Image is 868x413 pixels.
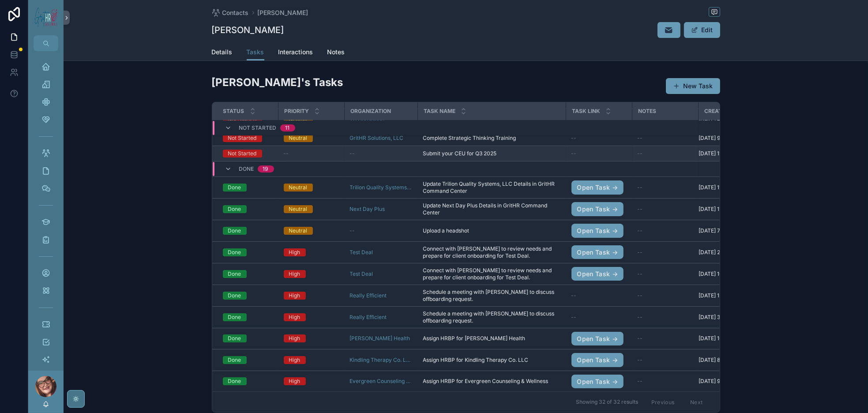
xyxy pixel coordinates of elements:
[699,292,736,299] span: [DATE] 1:31 PM
[350,357,413,364] a: Kindling Therapy Co. LLC
[571,353,624,367] a: Open Task →
[223,134,273,142] a: Not Started
[258,8,308,17] span: [PERSON_NAME]
[350,227,355,234] span: --
[350,270,413,278] a: Test Deal
[571,292,577,299] span: --
[423,310,561,324] a: Schedule a meeting with [PERSON_NAME] to discuss offboarding request.
[28,51,64,371] div: scrollable content
[350,335,413,342] a: [PERSON_NAME] Health
[423,357,529,364] span: Assign HRBP for Kindling Therapy Co. LLC
[350,150,355,157] span: --
[571,375,627,389] a: Open Task →
[350,135,413,142] a: GritHR Solutions, LLC
[699,378,754,385] a: [DATE] 9:31 AM
[223,205,273,213] a: Done
[284,313,339,321] a: High
[699,335,740,342] span: [DATE] 10:23 AM
[571,353,627,367] a: Open Task →
[666,78,720,94] button: New Task
[263,165,269,173] div: 19
[286,124,290,131] div: 11
[699,335,754,342] a: [DATE] 10:23 AM
[350,184,413,191] a: Trilion Quality Systems, LLC
[423,245,561,259] a: Connect with [PERSON_NAME] to review needs and prepare for client onboarding for Test Deal.
[699,314,737,321] span: [DATE] 3:12 PM
[638,135,643,142] span: --
[350,292,413,299] a: Really Efficient
[228,334,241,342] div: Done
[571,180,627,195] a: Open Task →
[699,135,738,142] span: [DATE] 9:20 AM
[228,270,241,278] div: Done
[699,206,754,213] a: [DATE] 11:06 AM
[423,378,549,385] span: Assign HRBP for Evergreen Counseling & Wellness
[228,248,241,256] div: Done
[34,4,58,31] img: App logo
[638,184,693,191] a: --
[571,224,627,238] a: Open Task →
[638,150,643,157] span: --
[571,202,627,216] a: Open Task →
[571,180,624,195] a: Open Task →
[638,249,693,256] a: --
[289,356,301,364] div: High
[572,108,600,115] span: Task Link
[284,205,339,213] a: Neutral
[638,227,643,234] span: --
[423,202,561,216] a: Update Next Day Plus Details in GritHR Command Center
[638,378,693,385] a: --
[699,249,754,256] a: [DATE] 2:39 PM
[699,150,739,157] span: [DATE] 11:25 AM
[699,206,740,213] span: [DATE] 11:06 AM
[284,184,339,191] a: Neutral
[223,248,273,256] a: Done
[289,205,308,213] div: Neutral
[350,206,385,213] a: Next Day Plus
[423,378,561,385] a: Assign HRBP for Evergreen Counseling & Wellness
[350,314,413,321] a: Really Efficient
[699,184,740,191] span: [DATE] 11:06 AM
[284,227,339,235] a: Neutral
[423,289,561,303] a: Schedule a meeting with [PERSON_NAME] to discuss offboarding request.
[423,227,470,234] span: Upload a headshot
[571,267,624,281] a: Open Task →
[350,249,373,256] a: Test Deal
[638,378,643,385] span: --
[424,108,455,115] span: Task Name
[284,134,339,142] a: Neutral
[350,292,387,299] a: Really Efficient
[423,267,561,281] a: Connect with [PERSON_NAME] to review needs and prepare for client onboarding for Test Deal.
[423,135,561,142] a: Complete Strategic Thinking Training
[638,270,643,278] span: --
[223,313,273,321] a: Done
[571,150,577,157] span: --
[228,292,241,300] div: Done
[350,378,413,385] a: Evergreen Counseling & Wellness
[571,314,577,321] span: --
[239,124,277,131] span: Not Started
[571,375,624,389] a: Open Task →
[223,270,273,278] a: Done
[571,135,577,142] span: --
[228,356,241,364] div: Done
[699,314,754,321] a: [DATE] 3:12 PM
[223,150,273,158] a: Not Started
[222,8,249,17] span: Contacts
[239,165,254,173] span: Done
[638,270,693,278] a: --
[350,270,373,278] a: Test Deal
[638,357,693,364] a: --
[699,270,754,278] a: [DATE] 10:50 AM
[704,108,729,115] span: Created
[638,135,693,142] a: --
[699,357,754,364] a: [DATE] 8:51 AM
[289,270,301,278] div: High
